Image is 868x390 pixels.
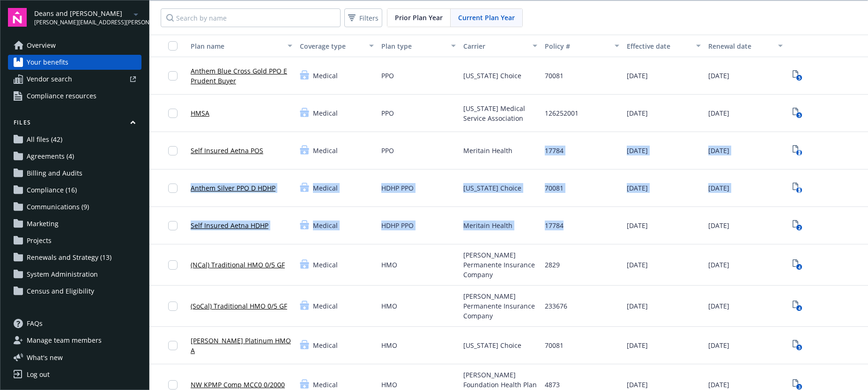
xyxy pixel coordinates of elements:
[27,88,96,103] span: Compliance resources
[8,132,141,147] a: All files (42)
[8,183,141,198] a: Compliance (16)
[798,150,801,156] text: 2
[168,184,178,193] input: Toggle Row Selected
[627,340,648,350] span: [DATE]
[395,13,443,22] span: Prior Plan Year
[27,38,56,53] span: Overview
[708,183,729,193] span: [DATE]
[463,340,521,350] span: [US_STATE] Choice
[463,183,521,193] span: [US_STATE] Choice
[545,221,564,230] span: 17784
[8,149,141,164] a: Agreements (4)
[708,41,772,51] div: Renewal date
[790,218,805,233] span: View Plan Documents
[130,8,141,20] a: arrowDropDown
[27,166,82,181] span: Billing and Audits
[8,250,141,265] a: Renewals and Strategy (13)
[381,380,397,390] span: HMO
[463,71,521,81] span: [US_STATE] Choice
[27,284,94,299] span: Census and Eligibility
[790,181,805,196] span: View Plan Documents
[191,108,209,118] a: HMSA
[381,41,445,51] div: Plan type
[8,333,141,348] a: Manage team members
[381,108,394,118] span: PPO
[790,338,805,353] a: View Plan Documents
[168,146,178,155] input: Toggle Row Selected
[191,146,263,155] a: Self Insured Aetna POS
[161,8,341,27] input: Search by name
[798,305,801,311] text: 4
[8,72,141,87] a: Vendor search
[545,146,564,155] span: 17784
[790,106,805,121] a: View Plan Documents
[798,187,801,193] text: 5
[8,55,141,70] a: Your benefits
[460,35,541,57] button: Carrier
[313,380,338,390] span: Medical
[627,108,648,118] span: [DATE]
[8,216,141,231] a: Marketing
[344,8,382,27] button: Filters
[313,71,338,81] span: Medical
[708,380,729,390] span: [DATE]
[545,340,564,350] span: 70081
[545,301,567,311] span: 233676
[790,258,805,272] span: View Plan Documents
[8,267,141,282] a: System Administration
[27,216,59,231] span: Marketing
[790,299,805,314] a: View Plan Documents
[463,291,537,321] span: [PERSON_NAME] Permanente Insurance Company
[381,301,397,311] span: HMO
[191,41,282,51] div: Plan name
[8,118,141,130] button: Files
[545,260,560,270] span: 2829
[708,108,729,118] span: [DATE]
[313,108,338,118] span: Medical
[708,71,729,81] span: [DATE]
[8,8,27,27] img: navigator-logo.svg
[27,72,72,87] span: Vendor search
[798,75,801,81] text: 5
[790,68,805,83] a: View Plan Documents
[191,380,285,390] a: NW KPMP Comp MCC0 0/2000
[168,260,178,270] input: Toggle Row Selected
[8,199,141,214] a: Communications (9)
[8,284,141,299] a: Census and Eligibility
[627,301,648,311] span: [DATE]
[463,103,537,123] span: [US_STATE] Medical Service Association
[8,233,141,248] a: Projects
[27,353,63,362] span: What ' s new
[790,143,805,158] a: View Plan Documents
[708,260,729,270] span: [DATE]
[8,38,141,53] a: Overview
[300,41,364,51] div: Coverage type
[8,353,78,362] button: What's new
[313,146,338,155] span: Medical
[27,316,43,331] span: FAQs
[313,183,338,193] span: Medical
[381,183,414,193] span: HDHP PPO
[346,11,380,25] span: Filters
[798,384,801,390] text: 3
[168,109,178,118] input: Toggle Row Selected
[627,221,648,230] span: [DATE]
[623,35,705,57] button: Effective date
[191,260,285,270] a: (NCal) Traditional HMO 0/5 GF
[27,267,98,282] span: System Administration
[798,345,801,351] text: 5
[381,221,414,230] span: HDHP PPO
[27,367,50,382] div: Log out
[191,66,292,86] a: Anthem Blue Cross Gold PPO E Prudent Buyer
[34,18,130,27] span: [PERSON_NAME][EMAIL_ADDRESS][PERSON_NAME][DOMAIN_NAME]
[296,35,378,57] button: Coverage type
[545,380,560,390] span: 4873
[798,225,801,231] text: 2
[627,146,648,155] span: [DATE]
[313,301,338,311] span: Medical
[463,41,527,51] div: Carrier
[545,41,608,51] div: Policy #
